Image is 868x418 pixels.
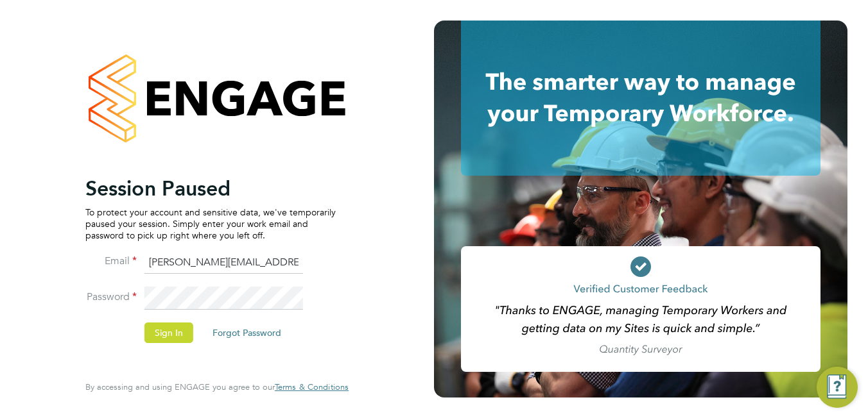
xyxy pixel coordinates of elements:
label: Password [85,290,137,304]
a: Terms & Conditions [275,382,349,392]
button: Sign In [144,322,193,343]
label: Email [85,255,137,268]
h2: Session Paused [85,176,336,201]
span: Terms & Conditions [275,381,349,392]
p: To protect your account and sensitive data, we've temporarily paused your session. Simply enter y... [85,206,336,242]
button: Engage Resource Center [817,367,858,408]
span: By accessing and using ENGAGE you agree to our [85,381,349,392]
button: Forgot Password [202,322,291,343]
input: Enter your work email... [144,251,303,274]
